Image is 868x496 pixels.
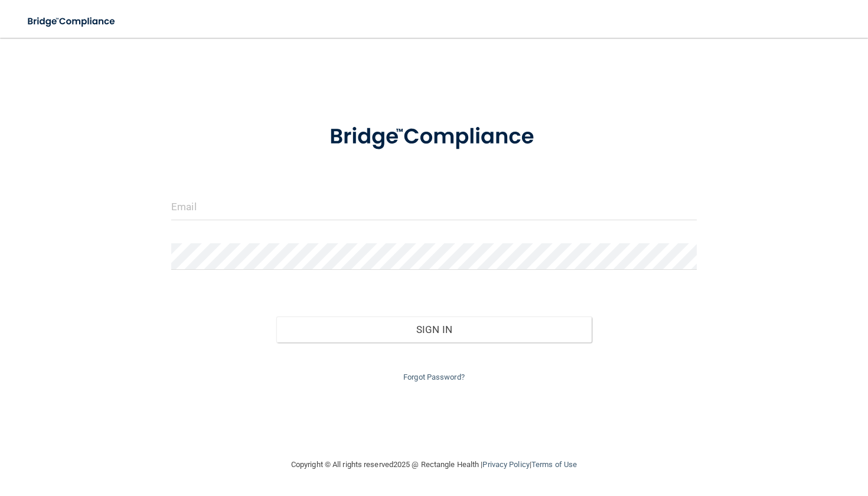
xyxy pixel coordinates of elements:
button: Sign In [276,316,592,342]
input: Email [171,194,697,220]
div: Copyright © All rights reserved 2025 @ Rectangle Health | | [218,446,650,484]
img: bridge_compliance_login_screen.278c3ca4.svg [18,9,126,34]
a: Privacy Policy [482,460,529,469]
a: Terms of Use [531,460,577,469]
a: Forgot Password? [403,373,465,381]
img: bridge_compliance_login_screen.278c3ca4.svg [307,109,561,165]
